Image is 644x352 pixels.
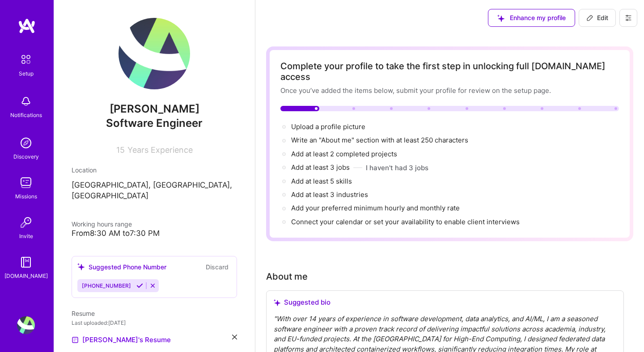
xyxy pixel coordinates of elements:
a: User Avatar [15,316,37,334]
img: logo [18,18,36,34]
i: Accept [136,282,143,289]
span: [PHONE_NUMBER] [82,282,131,289]
span: Add at least 5 skills [291,177,352,185]
i: icon SuggestedTeams [77,263,85,271]
div: Suggested bio [274,298,616,307]
span: Add at least 3 jobs [291,163,350,172]
div: Invite [19,231,33,241]
img: teamwork [17,174,35,192]
div: Suggested Phone Number [77,262,166,272]
img: User Avatar [17,316,35,334]
img: bell [17,92,35,110]
span: Upload a profile picture [291,122,365,131]
img: setup [17,50,35,69]
img: discovery [17,134,35,152]
span: Connect your calendar or set your availability to enable client interviews [291,218,520,226]
div: Complete your profile to take the first step in unlocking full [DOMAIN_NAME] access [280,61,619,82]
img: Resume [72,336,79,344]
span: Add at least 2 completed projects [291,150,397,158]
div: Notifications [10,110,42,120]
div: Missions [15,192,37,201]
span: 15 [116,145,125,155]
button: Edit [579,9,616,27]
span: [PERSON_NAME] [72,102,237,116]
button: I haven't had 3 jobs [366,163,428,172]
a: [PERSON_NAME]'s Resume [72,335,171,345]
div: Once you’ve added the items below, submit your profile for review on the setup page. [280,86,619,95]
div: Last uploaded: [DATE] [72,318,237,327]
button: Discard [203,262,231,272]
img: guide book [17,253,35,271]
p: [GEOGRAPHIC_DATA], [GEOGRAPHIC_DATA], [GEOGRAPHIC_DATA] [72,180,237,201]
i: icon SuggestedTeams [274,299,280,306]
i: icon Close [232,335,237,339]
div: Setup [19,69,34,78]
span: Add your preferred minimum hourly and monthly rate [291,204,460,212]
img: User Avatar [119,18,190,89]
div: [DOMAIN_NAME] [4,271,48,281]
span: Write an "About me" section with at least 250 characters [291,136,470,144]
div: From 8:30 AM to 7:30 PM [72,229,237,238]
span: Working hours range [72,220,132,228]
span: Add at least 3 industries [291,190,368,199]
span: Software Engineer [106,117,203,130]
div: Discovery [13,152,39,161]
span: Years Experience [127,145,193,155]
i: Reject [149,282,156,289]
div: About me [266,270,308,283]
span: Resume [72,310,95,317]
span: Edit [586,13,608,22]
div: Location [72,165,237,175]
img: Invite [17,214,35,231]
